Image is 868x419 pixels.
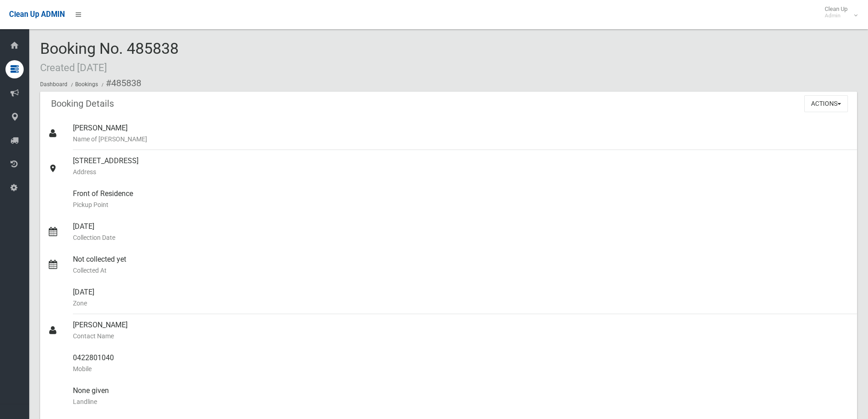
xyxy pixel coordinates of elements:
[73,183,850,216] div: Front of Residence
[73,396,850,407] small: Landline
[73,216,850,248] div: [DATE]
[73,199,850,210] small: Pickup Point
[73,331,850,341] small: Contact Name
[40,95,125,113] header: Booking Details
[73,298,850,309] small: Zone
[73,134,850,145] small: Name of [PERSON_NAME]
[825,12,847,19] small: Admin
[40,81,67,88] a: Dashboard
[75,81,98,88] a: Bookings
[804,95,848,112] button: Actions
[73,281,850,314] div: [DATE]
[73,363,850,374] small: Mobile
[73,166,850,177] small: Address
[73,150,850,183] div: [STREET_ADDRESS]
[9,10,65,19] span: Clean Up ADMIN
[73,265,850,276] small: Collected At
[73,380,850,413] div: None given
[820,5,857,19] span: Clean Up
[40,62,107,73] small: Created [DATE]
[40,39,179,75] span: Booking No. 485838
[73,232,850,243] small: Collection Date
[73,314,850,347] div: [PERSON_NAME]
[73,248,850,281] div: Not collected yet
[73,117,850,150] div: [PERSON_NAME]
[99,75,141,92] li: #485838
[73,347,850,380] div: 0422801040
